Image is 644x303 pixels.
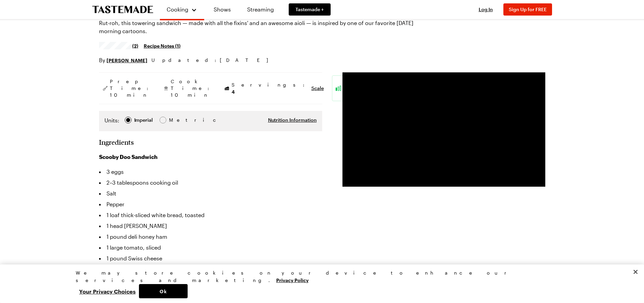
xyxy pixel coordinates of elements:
li: Salt [99,188,322,199]
li: 1 head [PERSON_NAME] [99,220,322,231]
span: Servings: [232,81,308,95]
button: Your Privacy Choices [76,284,139,298]
a: Recipe Notes (1) [144,42,181,49]
span: Cooking [167,6,188,13]
span: Tastemade + [295,6,324,13]
span: Imperial [134,116,153,124]
div: Privacy [76,269,563,298]
span: Log In [479,6,493,12]
li: 1 large red onion, sliced [99,264,322,275]
li: 3 eggs [99,166,322,177]
span: Prep Time: 10 min [110,78,152,98]
a: 5/5 stars from 2 reviews [99,43,139,48]
li: 2–3 tablespoons cooking oil [99,177,322,188]
div: We may store cookies on your device to enhance our services and marketing. [76,269,563,284]
a: More information about your privacy, opens in a new tab [276,277,309,283]
button: Close [628,264,643,279]
button: Log In [472,6,499,13]
li: 1 large tomato, sliced [99,242,322,253]
button: Sign Up for FREE [503,3,552,16]
button: Ok [139,284,188,298]
a: [PERSON_NAME] [106,56,147,64]
button: Nutrition Information [268,117,317,123]
a: To Tastemade Home Page [92,6,153,14]
button: Cooking [167,3,197,16]
video-js: Video Player [342,72,545,187]
span: (2) [132,42,138,49]
label: Units: [104,116,119,124]
span: Cook Time: 10 min [171,78,213,98]
li: 1 pound Swiss cheese [99,253,322,264]
div: Metric [169,116,183,124]
p: Rut-roh, this towering sandwich — made with all the fixins' and an awesome aioli — is inspired by... [99,19,435,35]
span: Metric [169,116,184,124]
li: 1 pound deli honey ham [99,231,322,242]
button: Scale [311,85,324,92]
a: Tastemade + [289,3,331,16]
span: Updated : [DATE] [151,56,275,64]
span: Sign Up for FREE [509,6,547,12]
h3: Scooby Doo Sandwich [99,153,322,161]
p: By [99,56,147,64]
h2: Ingredients [99,138,134,146]
div: Imperial [134,116,153,124]
li: 1 loaf thick-sliced white bread, toasted [99,210,322,220]
span: 4 [232,88,235,95]
div: Imperial Metric [104,116,183,126]
li: Pepper [99,199,322,210]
